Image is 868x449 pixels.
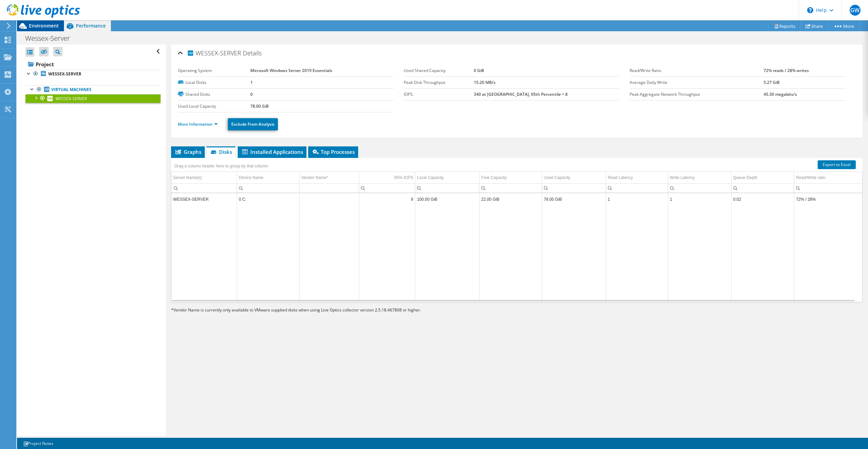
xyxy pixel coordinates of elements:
[359,183,415,193] td: Column 95% IOPS, Filter cell
[171,193,237,205] td: Column Server Name(s), Value WESSEX-SERVER
[794,183,862,193] td: Column Read/Write ratio, Filter cell
[479,183,542,193] td: Column Free Capacity, Filter cell
[76,22,106,29] span: Performance
[794,193,862,205] td: Column Read/Write ratio, Value 72% / 28%
[178,103,250,110] label: Used Local Capacity
[178,67,250,74] label: Operating System
[301,174,357,182] div: Vendor Name*
[178,91,250,98] label: Shared Disks
[764,91,797,97] b: 45.30 megabits/s
[241,148,303,155] span: Installed Applications
[415,172,479,184] td: Local Capacity Column
[850,5,861,16] span: GW
[733,174,757,182] div: Queue Depth
[250,79,253,85] b: 1
[768,21,801,31] a: Reports
[312,148,355,155] span: Top Processes
[670,174,695,182] div: Write Latency
[171,183,237,193] td: Column Server Name(s), Filter cell
[474,91,568,97] b: 340 at [GEOGRAPHIC_DATA], 95th Percentile = 8
[48,71,81,77] b: WESSEX-SERVER
[237,172,300,184] td: Device Name Column
[606,183,668,193] td: Column Read Latency, Filter cell
[228,118,278,130] a: Exclude From Analysis
[731,183,794,193] td: Column Queue Depth, Filter cell
[630,91,763,98] label: Peak Aggregate Network Throughput
[542,193,606,205] td: Column Used Capacity, Value 78.00 GiB
[630,79,763,86] label: Average Daily Write
[300,193,359,205] td: Column Vendor Name*, Value
[794,172,862,184] td: Read/Write ratio Column
[606,172,668,184] td: Read Latency Column
[210,148,232,155] span: Disks
[404,67,474,74] label: Used Shared Capacity
[479,172,542,184] td: Free Capacity Column
[250,103,269,109] b: 78.00 GiB
[237,193,300,205] td: Column Device Name, Value 0 C:
[731,193,794,205] td: Column Queue Depth, Value 0.02
[764,79,780,85] b: 5.27 GiB
[606,193,668,205] td: Column Read Latency, Value 1
[818,160,856,169] a: Export to Excel
[187,49,241,57] span: WESSEX-SERVER
[415,183,479,193] td: Column Local Capacity, Filter cell
[394,174,413,182] div: 95% IOPS
[404,79,474,86] label: Peak Disk Throughput
[481,174,507,182] div: Free Capacity
[29,22,59,29] span: Environment
[178,79,250,86] label: Local Disks
[731,172,794,184] td: Queue Depth Column
[668,183,731,193] td: Column Write Latency, Filter cell
[26,70,161,78] a: WESSEX-SERVER
[359,193,415,205] td: Column 95% IOPS, Value 8
[300,183,359,193] td: Column Vendor Name*, Filter cell
[250,91,253,97] b: 0
[415,193,479,205] td: Column Local Capacity, Value 100.00 GiB
[608,174,633,182] div: Read Latency
[55,96,87,102] span: WESSEX-SERVER
[243,49,262,57] span: Details
[544,174,570,182] div: Used Capacity
[173,174,202,182] div: Server Name(s)
[26,85,161,94] a: Virtual Machines
[171,158,863,302] div: Data grid
[796,174,825,182] div: Read/Write ratio
[474,79,496,85] b: 15.20 MB/s
[630,67,763,74] label: Read/Write Ratio
[178,121,218,127] a: More Information
[171,306,494,314] p: Vendor Name is currently only available to VMware supplied disks when using Live Optics collector...
[250,68,332,73] b: Microsoft Windows Server 2019 Essentials
[171,172,237,184] td: Server Name(s) Column
[18,439,58,448] a: Project Notes
[764,68,809,73] b: 72% reads / 28% writes
[26,59,161,70] a: Project
[479,193,542,205] td: Column Free Capacity, Value 22.00 GiB
[404,91,474,98] label: IOPS:
[542,183,606,193] td: Column Used Capacity, Filter cell
[239,174,263,182] div: Device Name
[300,172,359,184] td: Vendor Name* Column
[237,183,300,193] td: Column Device Name, Filter cell
[828,21,859,31] a: More
[417,174,444,182] div: Local Capacity
[542,172,606,184] td: Used Capacity Column
[359,172,415,184] td: 95% IOPS Column
[22,35,81,42] h1: Wessex-Server
[26,94,161,103] a: WESSEX-SERVER
[668,172,731,184] td: Write Latency Column
[474,68,484,73] b: 0 GiB
[668,193,731,205] td: Column Write Latency, Value 1
[173,161,270,171] div: Drag a column header here to group by that column
[800,21,828,31] a: Share
[807,7,813,13] svg: \n
[174,148,201,155] span: Graphs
